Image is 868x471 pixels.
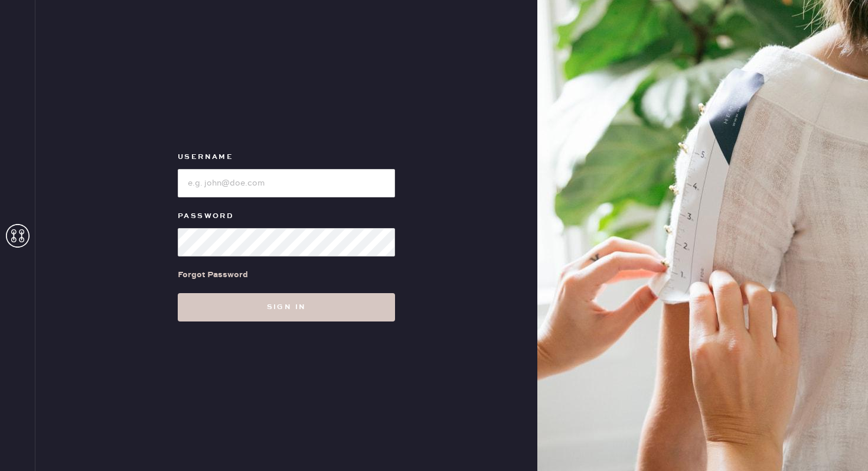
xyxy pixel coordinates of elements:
label: Username [178,150,395,164]
div: Forgot Password [178,268,248,281]
label: Password [178,209,395,223]
a: Forgot Password [178,256,248,293]
input: e.g. john@doe.com [178,169,395,197]
button: Sign in [178,293,395,321]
